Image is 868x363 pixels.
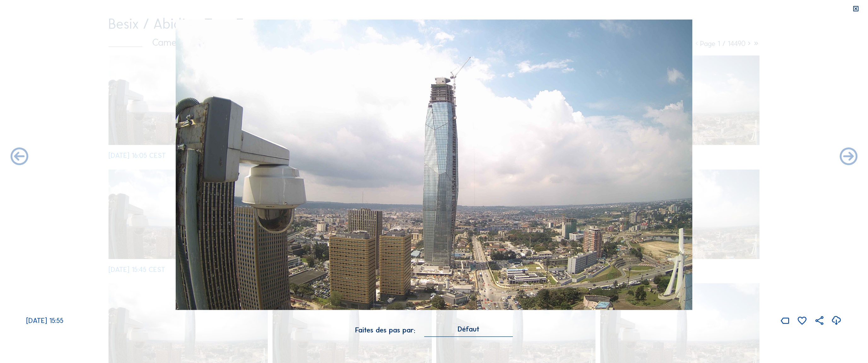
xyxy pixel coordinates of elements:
div: Faites des pas par: [355,327,415,334]
div: Défaut [458,326,479,332]
span: [DATE] 15:55 [26,316,63,325]
i: Forward [9,147,30,168]
i: Back [838,147,859,168]
img: Image [176,20,692,310]
div: Défaut [424,326,513,337]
